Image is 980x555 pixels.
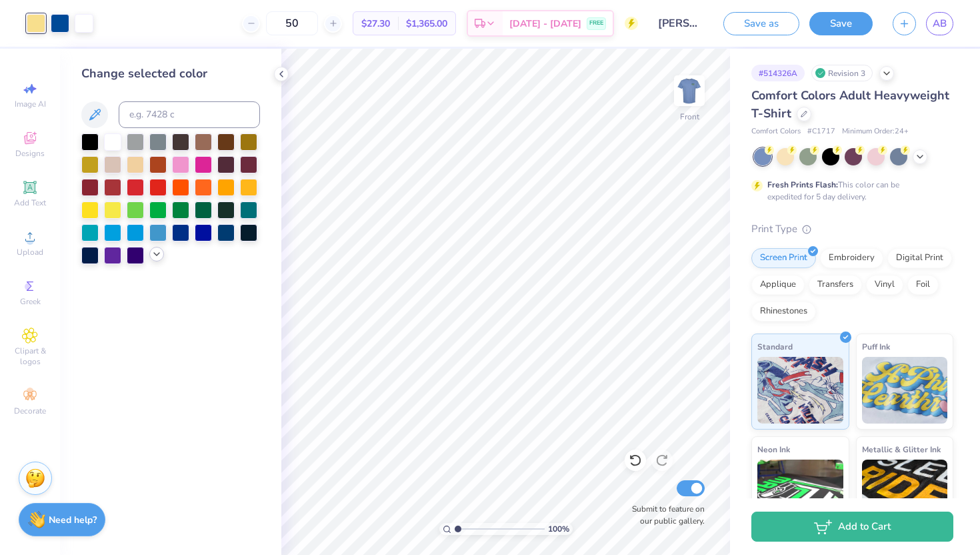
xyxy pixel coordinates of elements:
input: e.g. 7428 c [119,101,260,128]
span: $1,365.00 [406,17,447,31]
span: Add Text [14,197,46,208]
button: Save as [723,12,799,35]
div: Applique [751,275,805,295]
span: Decorate [14,406,46,416]
strong: Need help? [49,514,97,526]
button: Add to Cart [751,512,953,542]
div: Revision 3 [811,65,873,81]
span: Minimum Order: 24 + [842,126,909,137]
input: Untitled Design [648,10,713,37]
div: Foil [907,275,939,295]
span: Neon Ink [757,442,790,456]
a: AB [926,12,953,35]
span: Standard [757,340,793,354]
div: Rhinestones [751,302,816,322]
span: 100 % [548,523,569,535]
span: Clipart & logos [7,346,53,367]
span: Greek [20,296,41,307]
div: # 514326A [751,65,805,81]
div: Digital Print [887,248,952,268]
img: Puff Ink [862,357,948,424]
span: Comfort Colors Adult Heavyweight T-Shirt [751,87,949,121]
span: $27.30 [361,17,390,31]
img: Standard [757,357,843,424]
span: # C1717 [807,126,835,137]
span: Metallic & Glitter Ink [862,442,941,456]
div: Transfers [809,275,862,295]
span: FREE [589,19,603,28]
span: Image AI [15,99,46,109]
div: This color can be expedited for 5 day delivery. [767,179,931,203]
span: Puff Ink [862,340,890,354]
label: Submit to feature on our public gallery. [625,503,705,527]
span: [DATE] - [DATE] [509,17,581,31]
img: Front [676,77,703,104]
span: Comfort Colors [751,126,801,137]
img: Metallic & Glitter Ink [862,460,948,526]
img: Neon Ink [757,460,843,526]
div: Print Type [751,221,953,237]
span: Designs [15,148,45,159]
input: – – [266,11,318,35]
div: Front [680,111,699,123]
span: Upload [17,247,43,257]
strong: Fresh Prints Flash: [767,179,838,190]
div: Vinyl [866,275,903,295]
button: Save [809,12,873,35]
div: Change selected color [81,65,260,83]
span: AB [933,16,947,31]
div: Embroidery [820,248,883,268]
div: Screen Print [751,248,816,268]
